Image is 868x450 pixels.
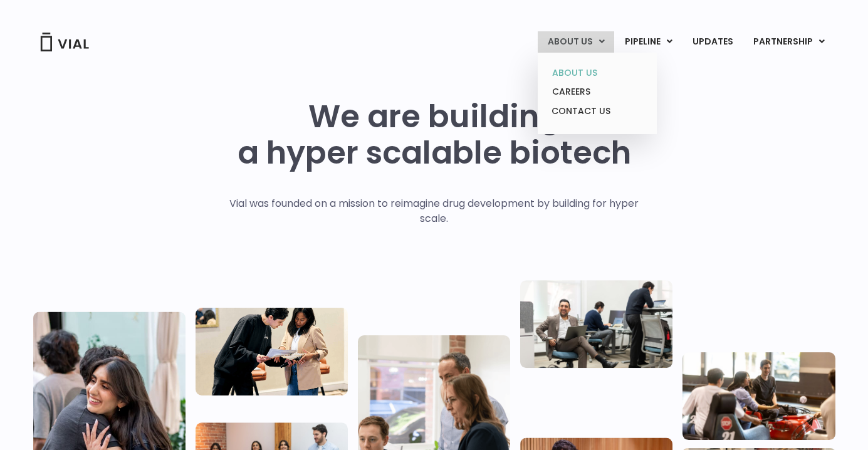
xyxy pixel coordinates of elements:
[238,98,631,171] h1: We are building a hyper scalable biotech
[39,33,90,51] img: Vial Logo
[196,308,348,395] img: Two people looking at a paper talking.
[542,102,652,122] a: CONTACT US
[216,196,652,226] p: Vial was founded on a mission to reimagine drug development by building for hyper scale.
[542,63,652,83] a: ABOUT US
[682,31,743,53] a: UPDATES
[615,31,682,53] a: PIPELINEMenu Toggle
[542,82,652,102] a: CAREERS
[520,280,672,368] img: Three people working in an office
[538,31,614,53] a: ABOUT USMenu Toggle
[743,31,835,53] a: PARTNERSHIPMenu Toggle
[682,352,835,440] img: Group of people playing whirlyball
